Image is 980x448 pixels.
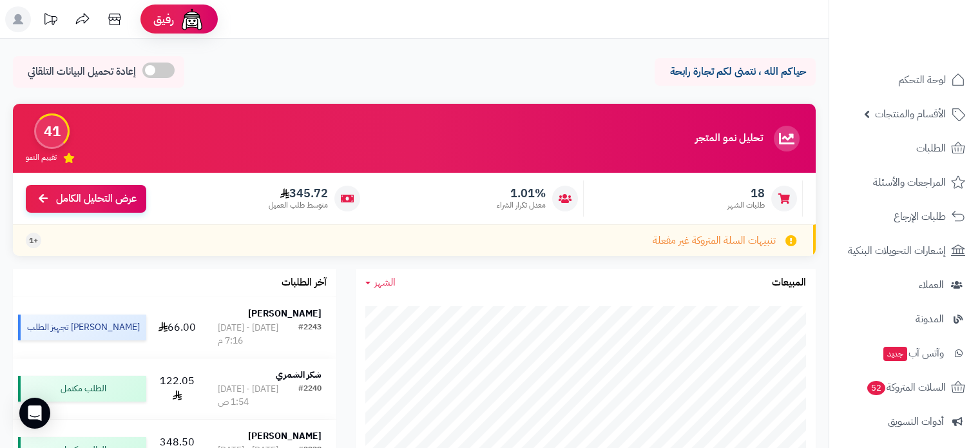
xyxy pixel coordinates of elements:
[282,277,327,289] h3: آخر الطلبات
[497,186,546,200] span: 1.01%
[248,429,322,443] strong: [PERSON_NAME]
[664,64,806,79] p: حياكم الله ، نتمنى لكم تجارة رابحة
[892,28,968,55] img: logo-2.png
[276,368,322,382] strong: شكر الشمري
[18,315,146,340] div: [PERSON_NAME] تجهيز الطلب
[727,200,765,211] span: طلبات الشهر
[916,310,944,328] span: المدونة
[837,406,972,437] a: أدوات التسويق
[19,398,50,429] div: Open Intercom Messenger
[374,275,396,290] span: الشهر
[153,12,174,27] span: رفيق
[882,344,944,362] span: وآتس آب
[298,383,322,409] div: #2240
[365,275,396,290] a: الشهر
[867,381,886,396] span: 52
[26,152,57,163] span: تقييم النمو
[898,71,946,89] span: لوحة التحكم
[727,186,765,200] span: 18
[837,269,972,300] a: العملاء
[695,133,763,144] h3: تحليل نمو المتجر
[151,358,203,419] td: 122.05
[29,235,38,246] span: +1
[875,105,946,123] span: الأقسام والمنتجات
[269,200,328,211] span: متوسط طلب العميل
[298,322,322,347] div: #2243
[151,297,203,358] td: 66.00
[837,235,972,266] a: إشعارات التحويلات البنكية
[179,6,205,32] img: ai-face.png
[218,322,298,347] div: [DATE] - [DATE] 7:16 م
[772,277,806,289] h3: المبيعات
[888,413,944,431] span: أدوات التسويق
[269,186,328,200] span: 345.72
[837,64,972,95] a: لوحة التحكم
[56,191,137,206] span: عرض التحليل الكامل
[919,276,944,294] span: العملاء
[883,347,907,361] span: جديد
[218,383,298,409] div: [DATE] - [DATE] 1:54 ص
[18,376,146,402] div: الطلب مكتمل
[837,338,972,369] a: وآتس آبجديد
[866,378,946,396] span: السلات المتروكة
[837,372,972,403] a: السلات المتروكة52
[837,201,972,232] a: طلبات الإرجاع
[894,208,946,226] span: طلبات الإرجاع
[26,185,146,213] a: عرض التحليل الكامل
[28,64,136,79] span: إعادة تحميل البيانات التلقائي
[248,307,322,320] strong: [PERSON_NAME]
[916,139,946,157] span: الطلبات
[837,167,972,198] a: المراجعات والأسئلة
[34,6,66,35] a: تحديثات المنصة
[497,200,546,211] span: معدل تكرار الشراء
[837,133,972,164] a: الطلبات
[653,233,776,248] span: تنبيهات السلة المتروكة غير مفعلة
[837,304,972,335] a: المدونة
[873,173,946,191] span: المراجعات والأسئلة
[848,242,946,260] span: إشعارات التحويلات البنكية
